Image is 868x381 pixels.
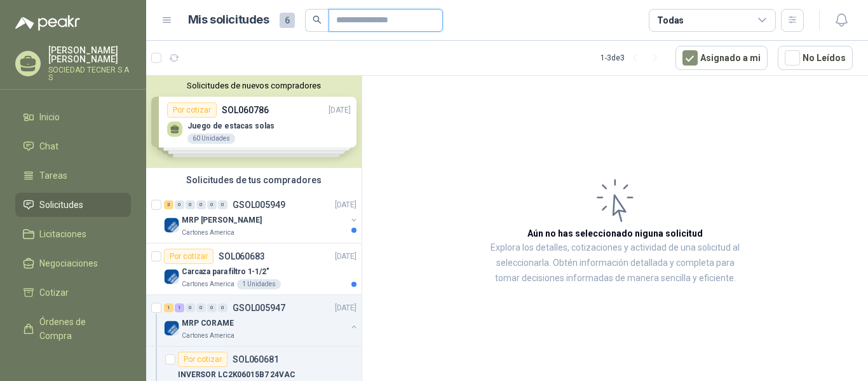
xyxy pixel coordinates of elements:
img: Company Logo [164,321,179,336]
button: Solicitudes de nuevos compradores [151,81,356,90]
h1: Mis solicitudes [188,11,269,29]
a: Tareas [15,163,131,188]
p: SOL060683 [219,252,265,261]
a: Solicitudes [15,193,131,217]
p: Cartones America [182,228,234,238]
div: 1 [164,303,173,312]
div: 0 [186,200,195,209]
p: SOCIEDAD TECNER S A S [48,66,131,81]
a: 3 0 0 0 0 0 GSOL005949[DATE] Company LogoMRP [PERSON_NAME]Cartones America [164,197,359,238]
div: 0 [218,200,227,209]
div: 0 [207,200,217,209]
div: Solicitudes de tus compradores [146,168,362,192]
div: 0 [175,200,184,209]
div: 0 [196,200,206,209]
a: Chat [15,134,131,158]
p: [PERSON_NAME] [PERSON_NAME] [48,46,131,64]
a: Negociaciones [15,251,131,275]
button: No Leídos [778,46,853,70]
div: 0 [207,303,217,312]
div: 0 [186,303,195,312]
div: Por cotizar [164,249,214,264]
span: 6 [280,13,295,28]
img: Logo peakr [15,15,80,31]
div: Todas [657,13,684,27]
p: MRP [PERSON_NAME] [182,214,262,226]
a: Órdenes de Compra [15,310,131,348]
a: Cotizar [15,281,131,305]
p: [DATE] [335,199,356,211]
span: Licitaciones [39,227,86,241]
div: Solicitudes de nuevos compradoresPor cotizarSOL060786[DATE] Juego de estacas solas60 UnidadesPor ... [146,76,362,168]
span: Cotizar [39,286,69,300]
a: Licitaciones [15,222,131,246]
p: SOL060681 [233,355,279,364]
img: Company Logo [164,269,179,284]
div: 3 [164,200,173,209]
h3: Aún no has seleccionado niguna solicitud [527,226,703,240]
p: Carcaza para filtro 1-1/2" [182,266,269,278]
p: Cartones America [182,279,234,289]
p: Cartones America [182,331,234,341]
div: 1 - 3 de 3 [600,48,665,68]
div: 0 [218,303,227,312]
p: INVERSOR LC2K06015B7 24VAC [178,369,295,381]
a: Por cotizarSOL060683[DATE] Company LogoCarcaza para filtro 1-1/2"Cartones America1 Unidades [146,244,362,295]
img: Company Logo [164,218,179,233]
p: GSOL005947 [233,303,285,312]
span: Solicitudes [39,198,83,212]
a: Inicio [15,105,131,129]
div: Por cotizar [178,352,227,367]
span: search [313,15,322,24]
p: GSOL005949 [233,200,285,209]
span: Chat [39,139,58,153]
span: Tareas [39,169,67,183]
div: 1 [175,303,184,312]
span: Órdenes de Compra [39,315,119,343]
span: Inicio [39,110,60,124]
button: Asignado a mi [675,46,768,70]
div: 1 Unidades [237,279,281,289]
p: [DATE] [335,251,356,263]
div: 0 [196,303,206,312]
a: 1 1 0 0 0 0 GSOL005947[DATE] Company LogoMRP CORAMECartones America [164,300,359,341]
p: [DATE] [335,302,356,314]
span: Negociaciones [39,256,98,270]
p: MRP CORAME [182,317,234,329]
p: Explora los detalles, cotizaciones y actividad de una solicitud al seleccionarla. Obtén informaci... [489,240,741,286]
